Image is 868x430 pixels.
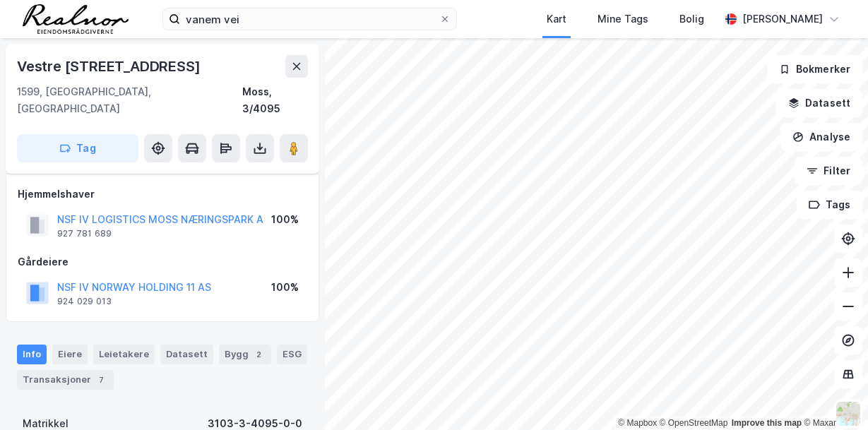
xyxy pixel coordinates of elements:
[57,228,112,239] div: 927 781 689
[219,345,271,364] div: Bygg
[776,89,862,117] button: Datasett
[18,253,307,270] div: Gårdeiere
[17,370,114,390] div: Transaksjoner
[180,8,439,30] input: Søk på adresse, matrikkel, gårdeiere, leietakere eller personer
[271,279,299,296] div: 100%
[547,11,566,28] div: Kart
[17,134,138,162] button: Tag
[618,418,657,428] a: Mapbox
[797,191,862,219] button: Tags
[767,55,862,83] button: Bokmerker
[17,83,242,117] div: 1599, [GEOGRAPHIC_DATA], [GEOGRAPHIC_DATA]
[780,123,862,151] button: Analyse
[679,11,704,28] div: Bolig
[57,296,112,307] div: 924 029 013
[23,4,129,34] img: realnor-logo.934646d98de889bb5806.png
[242,83,308,117] div: Moss, 3/4095
[271,211,299,228] div: 100%
[742,11,823,28] div: [PERSON_NAME]
[52,345,88,364] div: Eiere
[94,373,108,387] div: 7
[17,55,203,78] div: Vestre [STREET_ADDRESS]
[251,347,266,362] div: 2
[660,418,728,428] a: OpenStreetMap
[17,345,47,364] div: Info
[732,418,802,428] a: Improve this map
[93,345,155,364] div: Leietakere
[795,157,862,185] button: Filter
[160,345,213,364] div: Datasett
[797,362,868,430] div: Kontrollprogram for chat
[598,11,648,28] div: Mine Tags
[797,362,868,430] iframe: Chat Widget
[277,345,307,364] div: ESG
[18,186,307,203] div: Hjemmelshaver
